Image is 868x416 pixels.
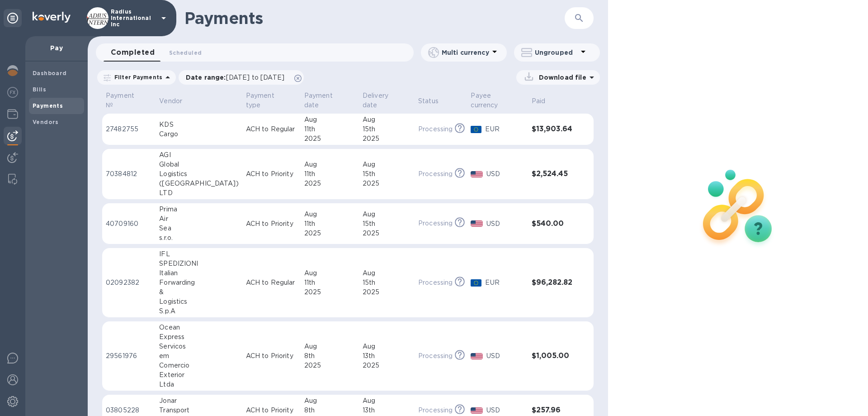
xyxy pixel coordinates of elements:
span: Scheduled [169,48,202,57]
h3: $2,524.45 [532,170,576,178]
div: Jonar [159,396,239,406]
div: & [159,287,239,297]
div: 15th [363,124,411,134]
div: 2025 [363,361,411,370]
div: Air [159,214,239,224]
p: Date range : [186,73,289,82]
p: Vendor [159,96,182,106]
div: 13th [363,351,411,361]
p: Payment type [246,91,285,110]
div: 2025 [363,287,411,297]
p: ACH to Priority [246,169,297,179]
p: Payment date [304,91,344,110]
div: Exterior [159,370,239,380]
div: Aug [363,342,411,351]
div: Express [159,332,239,342]
h3: $96,282.82 [532,278,576,287]
p: USD [486,406,524,415]
p: Processing [418,351,453,361]
p: Processing [418,278,453,287]
div: S.p.A [159,306,239,316]
h3: $13,903.64 [532,125,576,134]
div: Date range:[DATE] to [DATE] [179,70,304,85]
p: Delivery date [363,91,399,110]
span: Paid [532,96,557,106]
div: 11th [304,219,355,229]
span: Vendor [159,96,194,106]
h3: $1,005.00 [532,352,576,360]
p: Download file [535,73,586,82]
p: 02092382 [106,278,152,287]
p: ACH to Regular [246,278,297,287]
p: Payment № [106,91,140,110]
p: USD [486,219,524,229]
div: Ltda [159,380,239,389]
p: 29561976 [106,351,152,361]
p: Processing [418,169,453,179]
h3: $257.96 [532,406,576,415]
div: KDS [159,120,239,129]
div: LTD [159,188,239,198]
b: Vendors [33,119,59,125]
div: Aug [304,160,355,169]
div: 15th [363,219,411,229]
div: SPEDIZIONI [159,259,239,268]
div: 11th [304,278,355,287]
div: 15th [363,169,411,179]
div: Aug [363,210,411,219]
div: Unpin categories [4,9,22,27]
p: 40709160 [106,219,152,229]
div: Sea [159,224,239,233]
p: EUR [485,124,524,134]
img: USD [471,353,483,359]
div: AGI [159,150,239,160]
p: 70384812 [106,169,152,179]
div: Aug [304,268,355,278]
div: Logistics [159,169,239,179]
div: 11th [304,124,355,134]
div: Aug [363,396,411,406]
div: Italian [159,268,239,278]
p: Payee currency [471,91,512,110]
div: Prima [159,205,239,214]
div: 15th [363,278,411,287]
p: Processing [418,124,453,134]
span: Payment type [246,91,297,110]
div: 2025 [304,361,355,370]
img: USD [471,220,483,227]
p: 27482755 [106,124,152,134]
p: ACH to Priority [246,351,297,361]
div: s.r.o. [159,233,239,243]
p: ACH to Priority [246,219,297,229]
img: Logo [33,12,71,23]
div: Aug [304,115,355,124]
h1: Payments [184,9,512,28]
div: Comercio [159,361,239,370]
div: 2025 [304,179,355,188]
p: Filter Payments [111,73,162,81]
div: Forwarding [159,278,239,287]
p: Processing [418,406,453,415]
div: 2025 [304,287,355,297]
img: Foreign exchange [7,87,18,98]
div: 8th [304,351,355,361]
img: USD [471,407,483,414]
div: 11th [304,169,355,179]
p: Status [418,96,439,106]
p: Pay [33,43,80,53]
div: 13th [363,406,411,415]
div: Servicos [159,342,239,351]
p: Ungrouped [535,48,578,57]
p: Paid [532,96,546,106]
div: Global [159,160,239,169]
div: Aug [363,115,411,124]
span: Completed [111,46,155,59]
p: USD [486,169,524,179]
div: Ocean [159,323,239,332]
div: 8th [304,406,355,415]
div: 2025 [363,134,411,143]
div: Cargo [159,129,239,139]
p: ACH to Priority [246,406,297,415]
div: em [159,351,239,361]
div: 2025 [363,229,411,238]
